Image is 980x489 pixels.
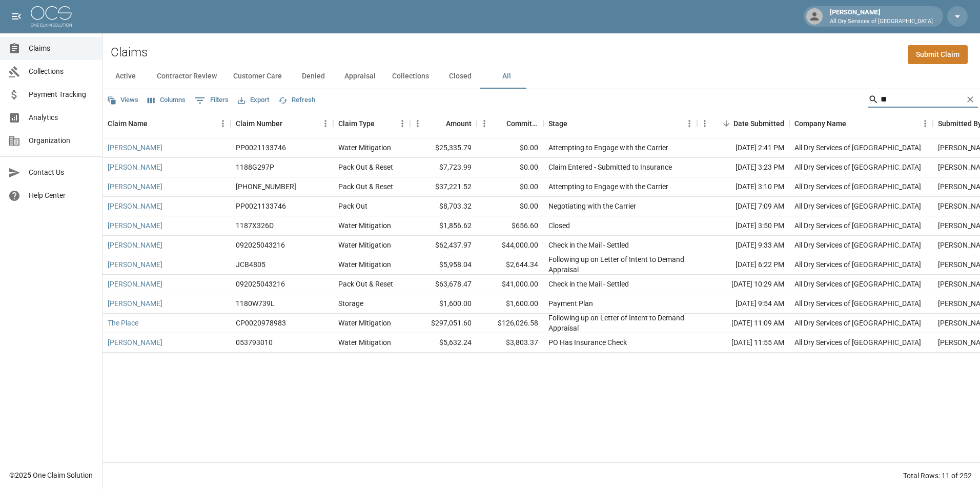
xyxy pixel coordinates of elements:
button: open drawer [6,6,27,27]
div: Committed Amount [477,109,543,138]
div: Storage [338,298,363,309]
div: All Dry Services of Atlanta [794,240,921,250]
a: [PERSON_NAME] [108,337,162,348]
div: Pack Out & Reset [338,181,393,192]
a: Submit Claim [908,45,968,64]
div: 092025043216 [236,279,285,289]
div: $63,678.47 [410,275,477,294]
a: [PERSON_NAME] [108,240,162,250]
div: Claim Name [108,109,148,138]
span: Payment Tracking [29,89,94,100]
div: [DATE] 7:09 AM [697,197,789,216]
div: Water Mitigation [338,240,391,250]
div: Negotiating with the Carrier [548,201,636,211]
a: [PERSON_NAME] [108,142,162,153]
button: Views [105,92,141,108]
button: Denied [290,64,336,89]
div: Claim Name [103,109,231,138]
div: Following up on Letter of Intent to Demand Appraisal [548,313,692,333]
a: The Place [108,318,138,328]
div: [DATE] 3:50 PM [697,216,789,236]
span: Organization [29,135,94,146]
div: $1,600.00 [477,294,543,314]
div: PO Has Insurance Check [548,337,627,348]
a: [PERSON_NAME] [108,298,162,309]
div: Date Submitted [697,109,789,138]
div: Water Mitigation [338,220,391,231]
div: All Dry Services of Atlanta [794,142,921,153]
div: 1188G297P [236,162,274,172]
div: Total Rows: 11 of 252 [903,471,972,481]
div: [DATE] 11:55 AM [697,333,789,353]
div: $1,600.00 [410,294,477,314]
button: Menu [215,116,231,131]
div: [DATE] 9:54 AM [697,294,789,314]
div: Claim Number [231,109,333,138]
div: [DATE] 2:41 PM [697,138,789,158]
div: Pack Out [338,201,367,211]
div: $0.00 [477,138,543,158]
button: Sort [375,116,389,131]
div: Payment Plan [548,298,593,309]
div: $1,856.62 [410,216,477,236]
span: Contact Us [29,167,94,178]
div: Attempting to Engage with the Carrier [548,181,668,192]
button: Clear [963,92,978,107]
div: All Dry Services of Atlanta [794,181,921,192]
div: Claim Entered - Submitted to Insurance [548,162,672,172]
div: Company Name [789,109,933,138]
div: JCB4805 [236,259,266,270]
button: Sort [148,116,162,131]
a: [PERSON_NAME] [108,279,162,289]
a: [PERSON_NAME] [108,162,162,172]
div: CP0020978983 [236,318,286,328]
div: © 2025 One Claim Solution [9,470,93,480]
div: $25,335.79 [410,138,477,158]
div: $37,221.52 [410,177,477,197]
div: $7,723.99 [410,158,477,177]
button: Sort [432,116,446,131]
span: Analytics [29,112,94,123]
p: All Dry Services of [GEOGRAPHIC_DATA] [830,17,933,26]
div: Stage [543,109,697,138]
button: Sort [846,116,861,131]
div: Claim Type [333,109,410,138]
div: $41,000.00 [477,275,543,294]
button: Sort [282,116,297,131]
button: Menu [697,116,712,131]
div: All Dry Services of Atlanta [794,220,921,231]
button: Appraisal [336,64,384,89]
div: Claim Type [338,109,375,138]
div: 1187X326D [236,220,274,231]
a: [PERSON_NAME] [108,259,162,270]
button: Export [235,92,272,108]
div: $5,958.04 [410,255,477,275]
div: Water Mitigation [338,337,391,348]
div: All Dry Services of Atlanta [794,201,921,211]
span: Help Center [29,190,94,201]
div: 01-009-177598 [236,181,296,192]
div: $62,437.97 [410,236,477,255]
div: Check in the Mail - Settled [548,279,629,289]
span: Collections [29,66,94,77]
div: 1180W739L [236,298,275,309]
div: All Dry Services of Atlanta [794,279,921,289]
div: Stage [548,109,567,138]
div: $2,644.34 [477,255,543,275]
div: [DATE] 9:33 AM [697,236,789,255]
div: All Dry Services of Atlanta [794,162,921,172]
div: All Dry Services of Atlanta [794,298,921,309]
div: 053793010 [236,337,273,348]
div: [DATE] 10:29 AM [697,275,789,294]
div: [DATE] 3:10 PM [697,177,789,197]
button: Customer Care [225,64,290,89]
div: Committed Amount [506,109,538,138]
div: [PERSON_NAME] [826,7,937,26]
div: All Dry Services of Atlanta [794,259,921,270]
div: PP0021133746 [236,142,286,153]
div: $0.00 [477,197,543,216]
div: [DATE] 11:09 AM [697,314,789,333]
div: Water Mitigation [338,142,391,153]
button: Contractor Review [149,64,225,89]
div: Following up on Letter of Intent to Demand Appraisal [548,254,692,275]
